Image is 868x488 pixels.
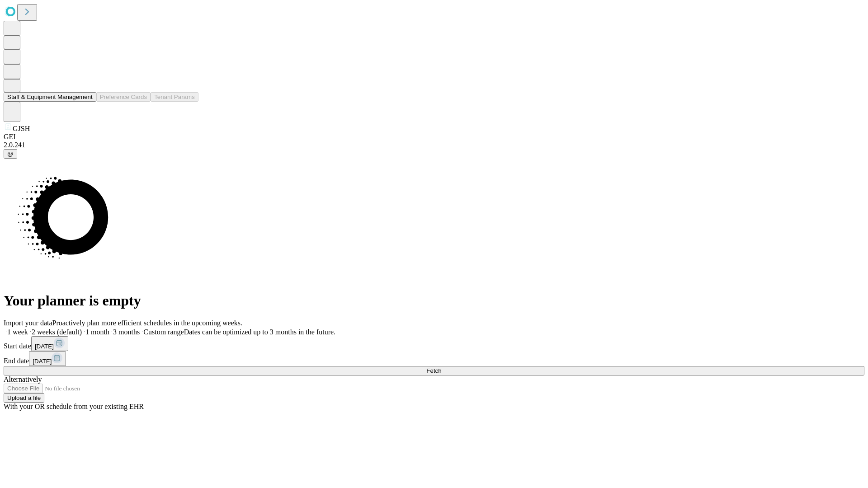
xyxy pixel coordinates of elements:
span: Proactively plan more efficient schedules in the upcoming weeks. [52,319,242,327]
span: Dates can be optimized up to 3 months in the future. [184,328,335,336]
h1: Your planner is empty [4,292,864,309]
span: 2 weeks (default) [32,328,82,336]
span: Import your data [4,319,52,327]
button: Tenant Params [151,92,198,102]
span: 1 month [85,328,109,336]
button: Staff & Equipment Management [4,92,96,102]
button: Fetch [4,366,864,375]
button: @ [4,149,17,159]
span: GJSH [13,125,30,132]
span: 1 week [7,328,28,336]
span: Fetch [426,367,441,374]
div: End date [4,351,864,366]
span: [DATE] [35,343,54,350]
button: [DATE] [29,351,66,366]
span: @ [7,150,14,157]
button: [DATE] [31,336,68,351]
span: 3 months [113,328,140,336]
div: 2.0.241 [4,141,864,149]
button: Preference Cards [96,92,151,102]
span: Custom range [143,328,184,336]
div: Start date [4,336,864,351]
span: [DATE] [33,358,52,365]
div: GEI [4,133,864,141]
button: Upload a file [4,393,44,403]
span: Alternatively [4,375,42,383]
span: With your OR schedule from your existing EHR [4,403,144,410]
